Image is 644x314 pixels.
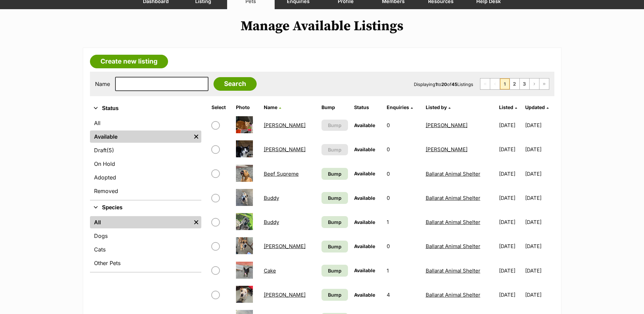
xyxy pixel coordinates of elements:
a: Bump [321,216,348,228]
span: Bump [328,291,342,298]
a: Remove filter [191,130,201,143]
span: Available [354,195,375,201]
a: [PERSON_NAME] [426,122,467,128]
a: Cake [264,267,276,274]
span: Bump [328,243,342,250]
a: Ballarat Animal Shelter [426,171,480,177]
button: Bump [321,144,348,155]
span: Bump [328,219,342,226]
a: Page 2 [510,78,519,89]
a: Remove filter [191,216,201,228]
a: Buddy [264,219,279,225]
button: Status [90,104,201,113]
span: Available [354,219,375,225]
span: Listed [499,104,513,110]
strong: 1 [435,82,437,87]
a: Listed [499,104,517,110]
a: Ballarat Animal Shelter [426,243,480,249]
a: Other Pets [90,257,201,269]
a: Ballarat Animal Shelter [426,195,480,201]
td: [DATE] [496,186,525,210]
a: Ballarat Animal Shelter [426,292,480,298]
th: Photo [233,102,260,113]
td: [DATE] [496,210,525,234]
td: 1 [384,259,422,282]
span: Available [354,267,375,273]
a: On Hold [90,158,201,170]
a: Create new listing [90,55,168,68]
a: [PERSON_NAME] [264,122,306,128]
td: 4 [384,283,422,307]
td: [DATE] [525,234,553,258]
td: [DATE] [496,259,525,282]
td: [DATE] [496,234,525,258]
td: [DATE] [525,283,553,307]
button: Bump [321,120,348,131]
a: [PERSON_NAME] [264,146,306,153]
a: Enquiries [387,104,413,110]
a: Bump [321,192,348,204]
a: Adopted [90,171,201,184]
strong: 20 [441,82,447,87]
a: Available [90,130,191,143]
a: Bump [321,241,348,252]
td: 0 [384,234,422,258]
span: Bump [328,194,342,202]
span: (5) [107,146,114,154]
a: Name [264,104,281,110]
div: Species [90,215,201,272]
td: [DATE] [496,162,525,186]
a: [PERSON_NAME] [426,146,467,153]
a: Beef Supreme [264,171,299,177]
span: Available [354,243,375,249]
span: Available [354,122,375,128]
span: Listed by [426,104,447,110]
span: Bump [328,170,342,177]
a: Last page [539,78,549,89]
nav: Pagination [480,78,549,90]
div: Status [90,116,201,200]
span: Available [354,292,375,298]
input: Search [214,77,257,91]
span: Page 1 [500,78,510,89]
td: [DATE] [525,114,553,137]
span: Available [354,146,375,152]
a: Bump [321,289,348,301]
a: Listed by [426,104,450,110]
td: [DATE] [496,138,525,161]
span: Bump [328,267,342,274]
strong: 45 [452,82,457,87]
td: 0 [384,114,422,137]
a: [PERSON_NAME] [264,292,306,298]
a: Next page [530,78,539,89]
td: [DATE] [525,138,553,161]
span: Bump [328,146,342,153]
a: Dogs [90,230,201,242]
a: All [90,216,191,228]
th: Bump [319,102,351,113]
span: translation missing: en.admin.listings.index.attributes.enquiries [387,104,409,110]
a: Buddy [264,195,279,201]
label: Name [95,81,110,87]
span: Previous page [490,78,500,89]
td: 0 [384,186,422,210]
span: First page [480,78,490,89]
span: Name [264,104,277,110]
a: Updated [525,104,549,110]
td: [DATE] [525,259,553,282]
a: Cats [90,243,201,256]
a: Bump [321,168,348,180]
a: Removed [90,185,201,197]
a: Bump [321,265,348,277]
a: [PERSON_NAME] [264,243,306,249]
span: Bump [328,122,342,129]
a: Draft [90,144,201,156]
a: Ballarat Animal Shelter [426,267,480,274]
span: Displaying to of Listings [414,82,473,87]
a: Ballarat Animal Shelter [426,219,480,225]
td: 1 [384,210,422,234]
td: 0 [384,138,422,161]
a: Page 3 [520,78,529,89]
td: 0 [384,162,422,186]
button: Species [90,203,201,212]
